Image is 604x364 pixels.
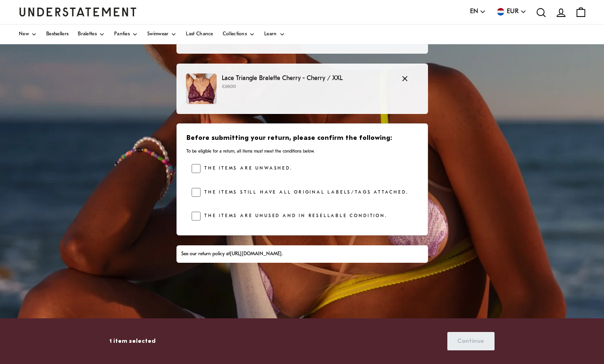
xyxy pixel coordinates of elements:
[186,134,417,143] h3: Before submitting your return, please confirm the following:
[470,7,486,17] button: EN
[264,24,285,44] a: Learn
[223,24,255,44] a: Collections
[46,32,68,37] span: Bestsellers
[230,251,282,257] a: [URL][DOMAIN_NAME]
[507,7,519,17] span: EUR
[147,32,168,37] span: Swimwear
[78,24,105,44] a: Bralettes
[114,24,138,44] a: Panties
[19,32,29,37] span: New
[470,7,478,17] span: EN
[147,24,176,44] a: Swimwear
[201,188,408,197] label: The items still have all original labels/tags attached.
[181,251,423,258] div: See our return policy at .
[186,148,417,154] p: To be eligible for a return, all items must meet the conditions below.
[201,164,292,173] label: The items are unwashed.
[222,83,392,91] p: €69.00
[19,24,37,44] a: New
[495,7,527,17] button: EUR
[264,32,277,37] span: Learn
[46,24,68,44] a: Bestsellers
[223,32,247,37] span: Collections
[114,32,130,37] span: Panties
[78,32,97,37] span: Bralettes
[222,73,392,83] p: Lace Triangle Bralette Cherry - Cherry / XXL
[201,211,387,221] label: The items are unused and in resellable condition.
[19,8,137,16] a: Understatement Homepage
[186,24,213,44] a: Last Chance
[186,73,217,104] img: 217_a1120819-4cdb-4486-a9f2-6c6a65e5b10e.jpg
[186,32,213,37] span: Last Chance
